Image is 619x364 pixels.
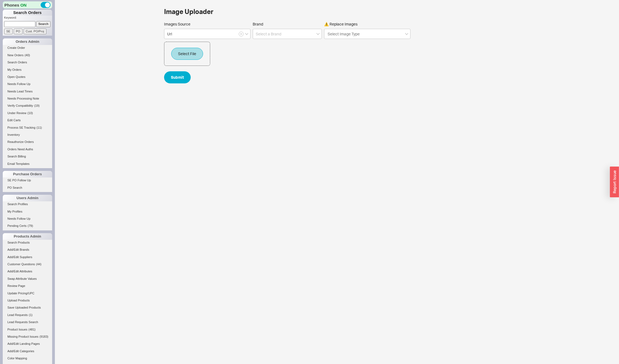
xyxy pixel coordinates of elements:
a: My Profiles [3,209,52,215]
a: New Orders(40) [3,52,52,58]
a: Needs Follow Up [3,81,52,87]
a: Add/Edit Suppliers [3,254,52,260]
a: Add/Edit Landing Pages [3,341,52,347]
span: Needs Processing Note [7,97,39,100]
div: Users Admin [3,195,52,201]
span: ( 10 ) [27,111,33,115]
input: Search [36,21,51,27]
input: PO [14,29,22,34]
a: Open Quotes [3,74,52,80]
a: Review Page [3,283,52,289]
a: Needs Lead Times [3,89,52,94]
button: Select File [171,48,203,60]
div: Products Admin [3,233,52,240]
input: Select a Brand [253,29,322,39]
span: ( 481 ) [29,328,36,331]
a: Search Profiles [3,201,52,207]
a: Add/Edit Attributes [3,269,52,274]
a: Product Issues(481) [3,327,52,332]
span: Brand [253,22,263,26]
span: ON [20,2,27,8]
div: Purchase Orders [3,171,52,177]
a: Customer Questions(44) [3,261,52,267]
span: Verify Compatibility [7,104,33,107]
a: Pending Certs(79) [3,223,52,229]
span: Needs Follow Up [7,82,30,86]
button: Submit [164,71,191,83]
span: ( 44 ) [36,263,41,266]
span: ( 79 ) [28,224,33,227]
span: Lead Requests [7,313,28,317]
a: PO Search [3,185,52,191]
span: Process SE Tracking [7,126,35,129]
a: Search Products [3,240,52,246]
a: Search Orders [3,60,52,65]
a: My Orders [3,67,52,73]
span: ( 1 ) [29,313,32,317]
span: Select File [178,50,196,57]
span: ( 19 ) [34,104,40,107]
span: Customer Questions [7,263,35,266]
span: New Orders [7,53,24,57]
a: Create Order [3,45,52,51]
a: Needs Follow Up [3,216,52,222]
a: Add/Edit Brands [3,247,52,253]
a: Reauthorize Orders [3,139,52,145]
input: Cust. PO/Proj [24,29,46,34]
a: Missing Product Issues(9183) [3,334,52,340]
a: Lead Requests Search [3,319,52,325]
div: Phones [3,1,52,9]
span: Missing Product Issues [7,335,38,338]
a: Inventory [3,132,52,138]
span: Images Source [164,22,190,26]
input: SE [4,29,13,34]
p: Keyword: [4,16,52,21]
a: Add/Edit Categories [3,348,52,354]
div: Orders Admin [3,38,52,45]
a: Swap Attribute Values [3,276,52,282]
h1: Search Orders [3,10,52,16]
span: ( 40 ) [25,53,30,57]
a: Orders Need Auths [3,146,52,152]
svg: open menu [316,33,320,35]
span: Needs Follow Up [7,217,30,220]
a: Process SE Tracking(11) [3,125,52,131]
a: Email Templates [3,161,52,167]
a: Upload Products [3,298,52,303]
input: Select Images source [164,29,251,39]
span: ⚠️ Replace Images [324,22,358,26]
a: Edit Carts [3,117,52,123]
a: Color Mapping [3,355,52,361]
span: ( 11 ) [36,126,42,129]
span: Product Issues [7,328,27,331]
a: Update Pricing/UPC [3,290,52,296]
a: Search Billing [3,154,52,159]
span: Under Review [7,111,26,115]
h1: Image Uploader [164,8,213,15]
a: Verify Compatibility(19) [3,103,52,109]
span: ( 9183 ) [40,335,48,338]
a: Under Review(10) [3,110,52,116]
a: Needs Processing Note [3,96,52,101]
a: SE PO Follow Up [3,177,52,183]
input: ⚠️ Replace Images [327,31,361,37]
svg: open menu [245,33,248,35]
span: Submit [171,74,184,81]
a: Lead Requests(1) [3,312,52,318]
span: Pending Certs [7,224,27,227]
a: Save Uploaded Products [3,305,52,311]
